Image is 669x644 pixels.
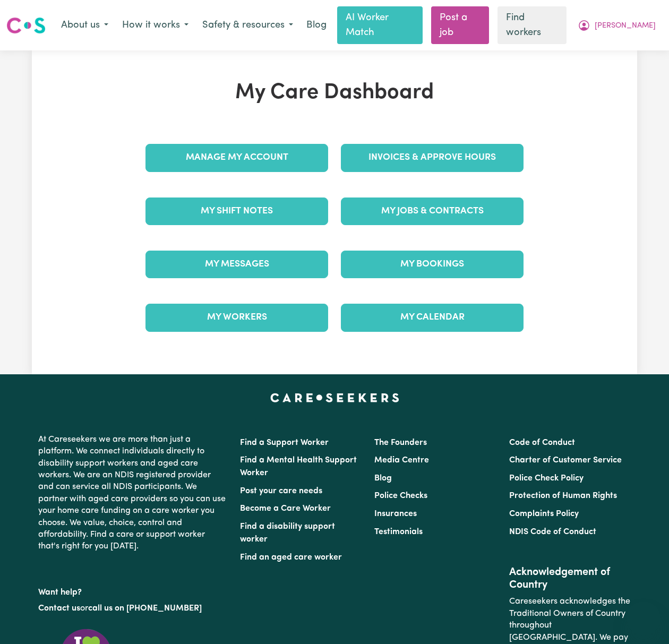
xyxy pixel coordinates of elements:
[341,251,524,278] a: My Bookings
[374,528,423,536] a: Testimonials
[270,393,399,402] a: Careseekers home page
[341,144,524,171] a: Invoices & Approve Hours
[374,492,427,500] a: Police Checks
[139,80,530,106] h1: My Care Dashboard
[509,510,579,518] a: Complaints Policy
[145,304,328,331] a: My Workers
[145,144,328,171] a: Manage My Account
[374,510,417,518] a: Insurances
[6,13,46,38] a: Careseekers logo
[571,14,663,37] button: My Account
[240,487,322,495] a: Post your care needs
[627,602,661,636] iframe: Button to launch messaging window
[374,456,429,465] a: Media Centre
[145,251,328,278] a: My Messages
[240,456,357,477] a: Find a Mental Health Support Worker
[6,16,46,35] img: Careseekers logo
[38,430,227,557] p: At Careseekers we are more than just a platform. We connect individuals directly to disability su...
[54,14,115,37] button: About us
[240,553,342,562] a: Find an aged care worker
[374,474,392,483] a: Blog
[431,6,489,44] a: Post a job
[38,582,227,598] p: Want help?
[509,566,631,591] h2: Acknowledgement of Country
[509,474,584,483] a: Police Check Policy
[145,198,328,225] a: My Shift Notes
[88,604,202,613] a: call us on [PHONE_NUMBER]
[300,14,333,37] a: Blog
[595,20,656,32] span: [PERSON_NAME]
[195,14,300,37] button: Safety & resources
[240,439,329,447] a: Find a Support Worker
[509,456,622,465] a: Charter of Customer Service
[38,604,80,613] a: Contact us
[115,14,195,37] button: How it works
[341,198,524,225] a: My Jobs & Contracts
[498,6,567,44] a: Find workers
[240,504,331,513] a: Become a Care Worker
[509,439,575,447] a: Code of Conduct
[337,6,423,44] a: AI Worker Match
[509,528,596,536] a: NDIS Code of Conduct
[509,492,617,500] a: Protection of Human Rights
[374,439,427,447] a: The Founders
[341,304,524,331] a: My Calendar
[240,522,335,544] a: Find a disability support worker
[38,598,227,619] p: or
